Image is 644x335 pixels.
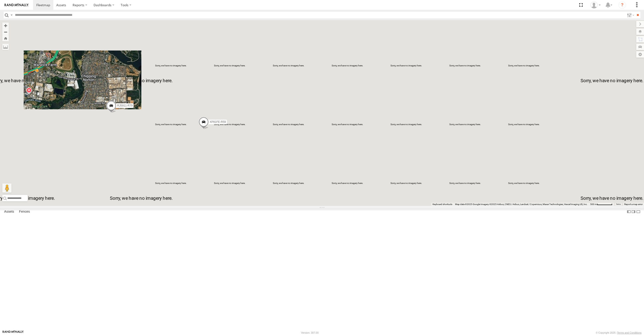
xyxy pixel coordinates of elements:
a: Terms (opens in new tab) [616,203,621,205]
span: Map data ©2025 Google Imagery ©2025 Airbus, CNES / Airbus, Landsat / Copernicus, Maxar Technologi... [455,203,587,206]
button: Map Scale: 500 m per 63 pixels [589,203,614,206]
div: Quang MAC [589,2,602,8]
a: Visit our Website [3,330,24,335]
label: Map Settings [636,51,644,58]
span: RJ5911-R79 [117,104,133,107]
label: Hide Summary Table [636,208,641,215]
button: Keyboard shortcuts [433,203,452,206]
label: Dock Summary Table to the Right [631,208,636,215]
span: XP81FE-R59 [210,120,226,123]
button: Zoom in [2,23,9,29]
a: Terms and Conditions [617,331,641,334]
label: Search Query [10,12,13,18]
div: Version: 307.00 [301,331,319,334]
i: ? [618,1,626,9]
span: 500 m [590,203,597,206]
button: Zoom Home [2,35,9,41]
label: Measure [2,44,9,50]
a: Report a map error [624,203,643,206]
img: rand-logo.svg [5,3,28,7]
button: Drag Pegman onto the map to open Street View [2,183,11,193]
button: Zoom out [2,29,9,35]
label: Dock Summary Table to the Left [627,208,631,215]
label: Search Filter Options [625,12,635,18]
label: Fences [17,208,32,215]
label: Assets [2,208,16,215]
div: © Copyright 2025 - [596,331,641,334]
